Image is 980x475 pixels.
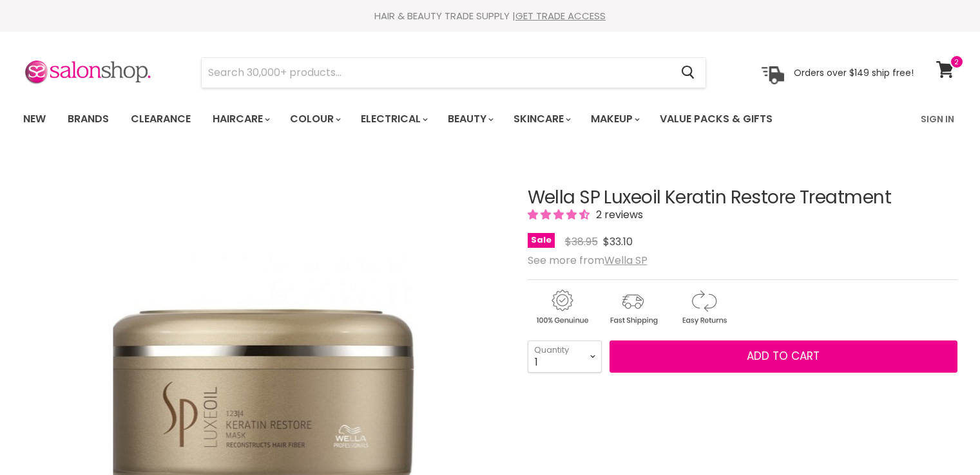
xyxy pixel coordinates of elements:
form: Product [201,57,706,88]
a: Brands [58,106,119,133]
span: $33.10 [603,234,633,249]
span: $38.95 [565,234,598,249]
span: Sale [528,233,555,248]
img: returns.gif [669,288,738,327]
p: Orders over $149 ship free! [794,66,914,78]
img: shipping.gif [599,288,667,327]
a: GET TRADE ACCESS [515,9,606,23]
a: Sign In [913,106,962,133]
a: Clearance [121,106,200,133]
span: 4.50 stars [528,207,592,222]
a: Wella SP [604,253,648,268]
a: Value Packs & Gifts [650,106,782,133]
img: genuine.gif [528,288,596,327]
button: Search [671,58,706,88]
button: Add to cart [610,340,957,373]
h1: Wella SP Luxeoil Keratin Restore Treatment [528,188,957,208]
ul: Main menu [14,100,848,138]
span: Add to cart [747,348,820,364]
span: See more from [528,253,648,268]
span: 2 reviews [592,207,643,222]
a: Makeup [581,106,648,133]
a: Colour [280,106,349,133]
select: Quantity [528,340,602,373]
a: Electrical [351,106,436,133]
div: HAIR & BEAUTY TRADE SUPPLY | [7,10,974,23]
a: Beauty [438,106,501,133]
input: Search [202,58,671,88]
a: New [14,106,55,133]
a: Skincare [504,106,579,133]
a: Haircare [203,106,278,133]
nav: Main [7,100,974,138]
